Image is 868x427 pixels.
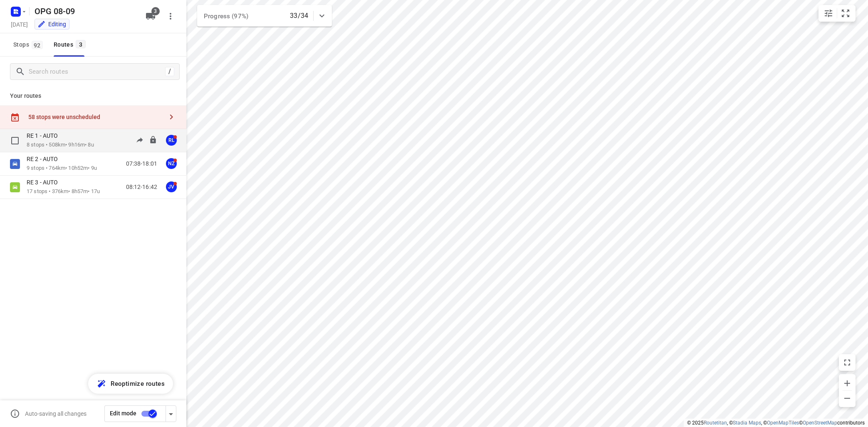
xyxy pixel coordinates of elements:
[163,132,180,149] button: RL
[29,65,165,78] input: Search routes
[25,410,87,417] p: Auto-saving all changes
[37,20,67,28] div: You are currently in edit mode.
[31,5,139,18] h5: Rename
[88,374,173,394] button: Reoptimize routes
[166,181,177,192] div: JV
[126,183,157,191] p: 08:12-16:42
[126,159,157,168] p: 07:38-18:01
[837,5,854,22] button: Fit zoom
[7,132,23,149] span: Select
[733,420,761,426] a: Stadia Maps
[166,158,177,169] div: NZ
[111,378,165,389] span: Reoptimize routes
[142,8,159,25] button: 3
[32,41,43,49] span: 92
[10,92,176,100] p: Your routes
[687,420,865,426] li: © 2025 , © , © © contributors
[27,141,94,149] p: 8 stops • 508km • 9h16m • 8u
[27,164,97,172] p: 9 stops • 764km • 10h52m • 9u
[28,114,163,120] div: 58 stops were unscheduled
[54,40,88,50] div: Routes
[13,40,45,50] span: Stops
[76,40,86,48] span: 3
[704,420,727,426] a: Routetitan
[131,132,148,149] button: Send to driver
[290,11,308,21] p: 33/34
[166,408,176,419] div: Driver app settings
[162,8,179,25] button: More
[204,12,248,20] span: Progress (97%)
[151,7,160,15] span: 3
[166,135,177,146] div: RL
[767,420,799,426] a: OpenMapTiles
[163,155,180,172] button: NZ
[110,410,136,417] span: Edit mode
[803,420,837,426] a: OpenStreetMap
[27,155,63,163] p: RE 2 - AUTO
[7,20,31,29] h5: Project date
[149,136,157,145] button: Lock route
[27,188,100,196] p: 17 stops • 376km • 8h57m • 17u
[197,5,332,27] div: Progress (97%)33/34
[27,132,63,139] p: RE 1 - AUTO
[27,179,63,186] p: RE 3 - AUTO
[163,179,180,195] button: JV
[165,67,174,76] div: /
[820,5,837,22] button: Map settings
[819,5,856,22] div: small contained button group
